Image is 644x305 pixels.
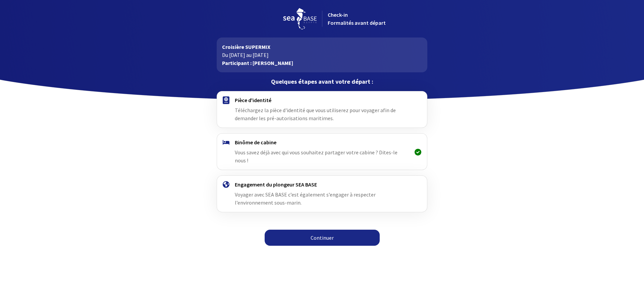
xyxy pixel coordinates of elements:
img: passport.svg [223,96,229,104]
a: Continuer [265,230,380,246]
p: Croisière SUPERMIX [222,43,422,51]
span: Voyager avec SEA BASE c’est également s’engager à respecter l’environnement sous-marin. [235,191,376,206]
h4: Pièce d'identité [235,97,409,103]
h4: Engagement du plongeur SEA BASE [235,181,409,188]
p: Quelques étapes avant votre départ : [217,78,427,86]
img: logo_seabase.svg [283,8,317,29]
span: Check-in Formalités avant départ [328,11,386,26]
h4: Binôme de cabine [235,139,409,146]
span: Vous savez déjà avec qui vous souhaitez partager votre cabine ? Dites-le nous ! [235,149,397,164]
p: Du [DATE] au [DATE] [222,51,422,59]
span: Téléchargez la pièce d'identité que vous utiliserez pour voyager afin de demander les pré-autoris... [235,107,396,122]
p: Participant : [PERSON_NAME] [222,59,422,67]
img: engagement.svg [223,181,229,188]
img: binome.svg [223,140,229,145]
